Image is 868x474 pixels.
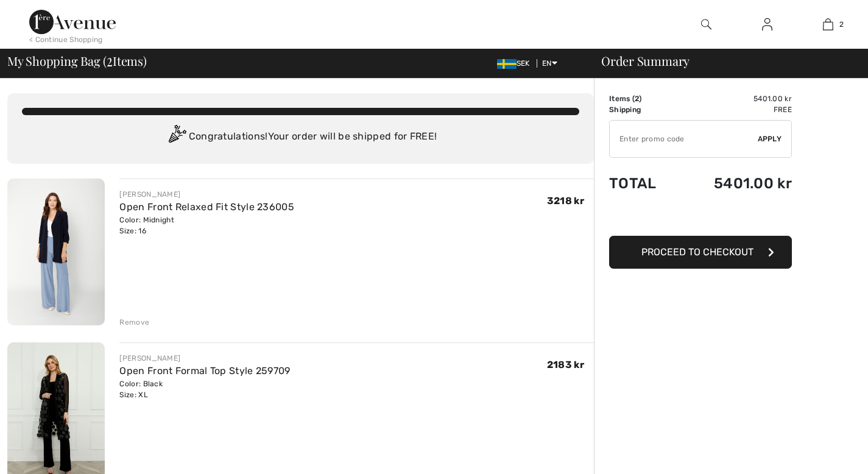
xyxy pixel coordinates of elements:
[609,204,792,232] iframe: PayPal
[542,59,557,68] span: EN
[758,133,782,144] span: Apply
[762,17,772,32] img: My Info
[119,214,294,236] div: Color: Midnight Size: 16
[635,94,639,103] span: 2
[7,55,147,67] span: My Shopping Bag ( Items)
[547,359,584,370] span: 2183 kr
[22,125,579,149] div: Congratulations! Your order will be shipped for FREE!
[798,17,858,32] a: 2
[641,246,753,258] span: Proceed to Checkout
[119,353,290,364] div: [PERSON_NAME]
[609,104,678,115] td: Shipping
[839,19,844,30] span: 2
[752,17,782,32] a: Sign In
[119,365,290,377] a: Open Front Formal Top Style 259709
[497,59,517,69] img: Swedish Frona
[610,121,758,157] input: Promo code
[547,195,584,207] span: 3218 kr
[609,163,678,204] td: Total
[701,17,711,32] img: search the website
[164,125,189,149] img: Congratulation2.svg
[29,34,103,45] div: < Continue Shopping
[678,104,792,115] td: Free
[678,93,792,104] td: 5401.00 kr
[119,189,294,200] div: [PERSON_NAME]
[107,52,113,68] span: 2
[823,17,833,32] img: My Bag
[119,317,149,328] div: Remove
[119,378,290,400] div: Color: Black Size: XL
[678,163,792,204] td: 5401.00 kr
[119,201,294,213] a: Open Front Relaxed Fit Style 236005
[29,10,116,34] img: 1ère Avenue
[609,93,678,104] td: Items ( )
[609,236,792,269] button: Proceed to Checkout
[587,55,861,67] div: Order Summary
[497,59,535,68] span: SEK
[7,179,105,325] img: Open Front Relaxed Fit Style 236005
